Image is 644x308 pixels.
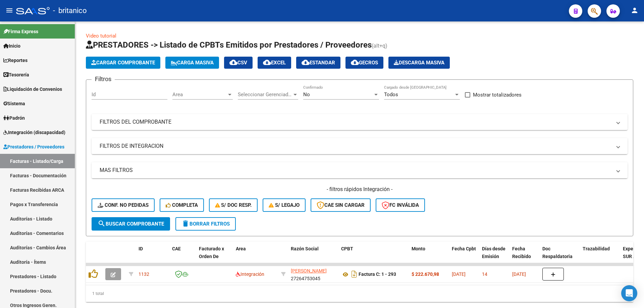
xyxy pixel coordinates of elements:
[229,60,247,66] span: CSV
[165,57,219,69] button: Carga Masiva
[384,91,398,98] span: Todos
[311,198,371,212] button: CAE SIN CARGAR
[3,129,65,136] span: Integración (discapacidad)
[91,60,155,66] span: Cargar Comprobante
[86,57,160,69] button: Cargar Comprobante
[540,242,580,271] datatable-header-cell: Doc Respaldatoria
[92,114,628,130] mat-expansion-panel-header: FILTROS DEL COMPROBANTE
[345,57,383,69] button: Gecros
[409,242,449,271] datatable-header-cell: Monto
[263,60,286,66] span: EXCEL
[3,42,20,50] span: Inicio
[512,246,531,259] span: Fecha Recibido
[92,198,155,212] button: Conf. no pedidas
[269,202,300,208] span: S/ legajo
[580,242,620,271] datatable-header-cell: Trazabilidad
[92,186,628,193] h4: - filtros rápidos Integración -
[583,246,610,251] span: Trazabilidad
[3,85,62,93] span: Liquidación de Convenios
[92,138,628,154] mat-expansion-panel-header: FILTROS DE INTEGRACION
[98,220,106,228] mat-icon: search
[172,91,227,98] span: Area
[171,60,214,66] span: Carga Masiva
[92,162,628,178] mat-expansion-panel-header: MAS FILTROS
[233,242,278,271] datatable-header-cell: Area
[388,57,450,69] button: Descarga Masiva
[302,58,310,66] mat-icon: cloud_download
[92,74,115,84] h3: Filtros
[199,246,224,259] span: Facturado x Orden De
[3,114,25,122] span: Padrón
[3,143,64,150] span: Prestadores / Proveedores
[263,58,271,66] mat-icon: cloud_download
[452,246,476,251] span: Fecha Cpbt
[139,246,143,251] span: ID
[388,57,450,69] app-download-masive: Descarga masiva de comprobantes (adjuntos)
[291,246,319,251] span: Razón Social
[172,246,181,251] span: CAE
[509,242,540,271] datatable-header-cell: Fecha Recibido
[236,271,264,277] span: Integración
[258,57,291,69] button: EXCEL
[86,33,116,39] a: Video tutorial
[92,217,170,231] button: Buscar Comprobante
[382,202,419,208] span: FC Inválida
[175,217,236,231] button: Borrar Filtros
[291,267,336,281] div: 27264753045
[5,6,13,14] mat-icon: menu
[291,268,327,273] span: [PERSON_NAME]
[139,271,149,277] span: 1132
[100,142,611,150] mat-panel-title: FILTROS DE INTEGRACION
[376,198,425,212] button: FC Inválida
[53,3,87,18] span: - britanico
[542,246,573,259] span: Doc Respaldatoria
[317,202,365,208] span: CAE SIN CARGAR
[160,198,204,212] button: Completa
[224,57,253,69] button: CSV
[86,285,633,302] div: 1 total
[621,285,637,301] div: Open Intercom Messenger
[3,28,38,35] span: Firma Express
[98,221,164,227] span: Buscar Comprobante
[412,246,425,251] span: Monto
[296,57,340,69] button: Estandar
[166,202,198,208] span: Completa
[169,242,196,271] datatable-header-cell: CAE
[263,198,306,212] button: S/ legajo
[136,242,169,271] datatable-header-cell: ID
[236,246,246,251] span: Area
[3,100,25,107] span: Sistema
[351,60,378,66] span: Gecros
[100,167,611,174] mat-panel-title: MAS FILTROS
[303,91,310,98] span: No
[394,60,444,66] span: Descarga Masiva
[3,71,29,78] span: Tesorería
[100,118,611,126] mat-panel-title: FILTROS DEL COMPROBANTE
[86,40,372,50] span: PRESTADORES -> Listado de CPBTs Emitidos por Prestadores / Proveedores
[302,60,335,66] span: Estandar
[512,271,526,277] span: [DATE]
[181,220,190,228] mat-icon: delete
[3,57,28,64] span: Reportes
[229,58,237,66] mat-icon: cloud_download
[181,221,230,227] span: Borrar Filtros
[412,271,439,277] strong: $ 222.670,98
[338,242,409,271] datatable-header-cell: CPBT
[473,91,522,99] span: Mostrar totalizadores
[479,242,509,271] datatable-header-cell: Días desde Emisión
[98,202,149,208] span: Conf. no pedidas
[359,272,396,277] strong: Factura C: 1 - 293
[631,6,639,14] mat-icon: person
[452,271,466,277] span: [DATE]
[196,242,233,271] datatable-header-cell: Facturado x Orden De
[482,246,505,259] span: Días desde Emisión
[350,269,359,280] i: Descargar documento
[351,58,359,66] mat-icon: cloud_download
[215,202,252,208] span: S/ Doc Resp.
[238,91,292,98] span: Seleccionar Gerenciador
[372,43,387,49] span: (alt+q)
[288,242,338,271] datatable-header-cell: Razón Social
[209,198,258,212] button: S/ Doc Resp.
[482,271,487,277] span: 14
[449,242,479,271] datatable-header-cell: Fecha Cpbt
